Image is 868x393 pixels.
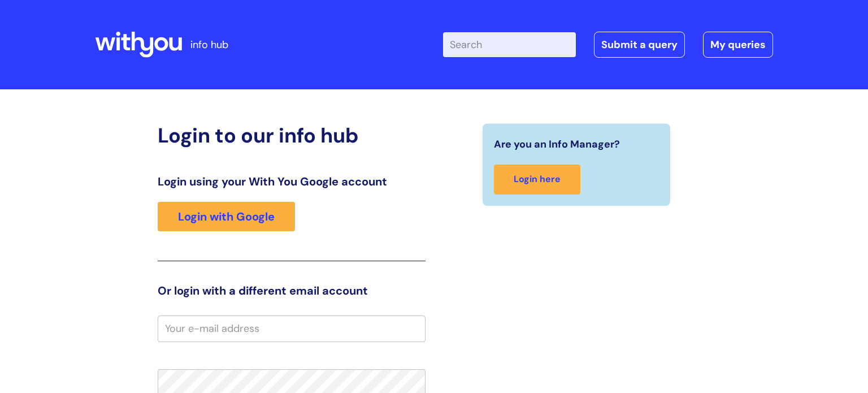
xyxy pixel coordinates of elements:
a: Login here [494,165,580,195]
a: Login with Google [158,202,295,231]
input: Search [443,32,576,57]
input: Your e-mail address [158,316,426,342]
h3: Login using your With You Google account [158,175,426,188]
a: Submit a query [594,32,685,58]
span: Are you an Info Manager? [494,135,620,153]
p: info hub [190,36,228,54]
h2: Login to our info hub [158,123,426,148]
h3: Or login with a different email account [158,284,426,297]
a: My queries [703,32,773,58]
